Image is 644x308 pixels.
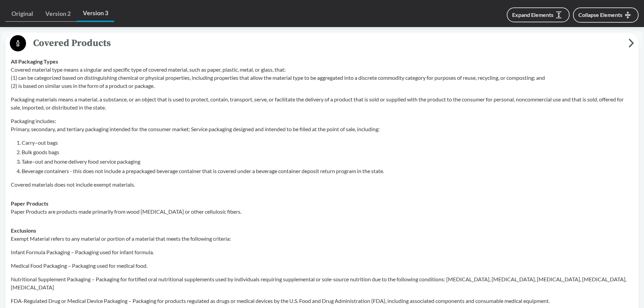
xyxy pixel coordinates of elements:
li: Bulk goods bags [22,148,633,156]
p: Nutritional Supplement Packaging – Packaging for fortified oral nutritional supplements used by i... [11,275,633,291]
button: Expand Elements [507,7,570,22]
p: Packaging includes: Primary, secondary, and tertiary packaging intended for the consumer market; ... [11,117,633,133]
strong: All Packaging Types [11,58,58,65]
a: Original [5,6,39,22]
span: Covered Products [26,35,628,51]
strong: Exclusions [11,227,36,234]
li: Beverage containers - this does not include a prepackaged beverage container that is covered unde... [22,167,633,175]
p: Covered material type means a singular and specific type of covered material, such as paper, plas... [11,66,633,90]
li: Take–out and home delivery food service packaging [22,158,633,166]
p: Paper Products are products made primarily from wood [MEDICAL_DATA] or other cellulosic fibers. [11,208,633,216]
button: Collapse Elements [573,7,639,23]
p: Infant Formula Packaging – Packaging used for infant formula. [11,248,633,256]
p: Exempt Material refers to any material or portion of a material that meets the following criteria: [11,235,633,243]
button: Covered Products [8,35,636,52]
a: Version 3 [77,5,114,22]
a: Version 2 [39,6,77,22]
strong: Paper Products [11,200,48,207]
li: Carry–out bags [22,139,633,147]
p: Covered materials does not include exempt materials. [11,181,633,189]
p: FDA-Regulated Drug or Medical Device Packaging – Packaging for products regulated as drugs or med... [11,297,633,305]
p: Medical Food Packaging – Packaging used for medical food. [11,262,633,270]
p: Packaging materials means a material, a substance, or an object that is used to protect, contain,... [11,95,633,112]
